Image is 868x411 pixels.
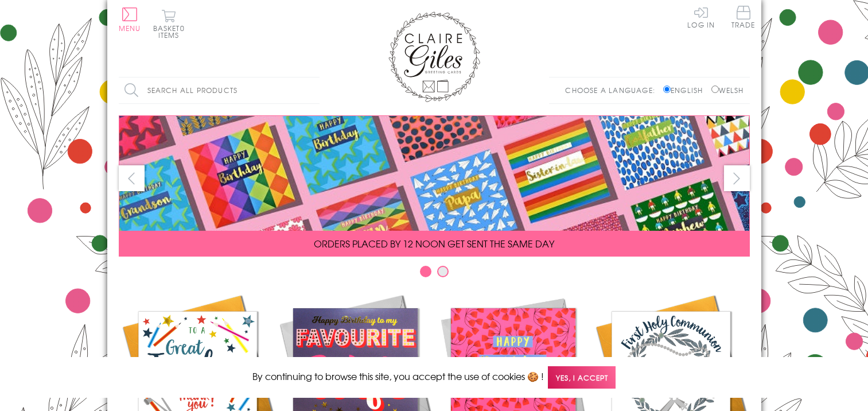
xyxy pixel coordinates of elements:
[158,23,185,40] span: 0 items
[663,85,709,95] label: English
[548,366,616,389] span: Yes, I accept
[308,77,320,103] input: Search
[687,6,715,28] a: Log In
[119,265,750,283] div: Carousel Pagination
[437,266,449,277] button: Carousel Page 2
[565,85,661,95] p: Choose a language:
[314,236,554,250] span: ORDERS PLACED BY 12 NOON GET SENT THE SAME DAY
[119,23,141,33] span: Menu
[731,6,756,28] span: Trade
[724,165,750,191] button: next
[420,266,431,277] button: Carousel Page 1 (Current Slide)
[731,6,756,30] a: Trade
[663,86,671,93] input: English
[388,11,480,102] img: Claire Giles Greetings Cards
[119,7,141,32] button: Menu
[711,86,719,93] input: Welsh
[153,9,185,38] button: Basket0 items
[711,85,744,95] label: Welsh
[119,77,320,103] input: Search all products
[119,165,145,191] button: prev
